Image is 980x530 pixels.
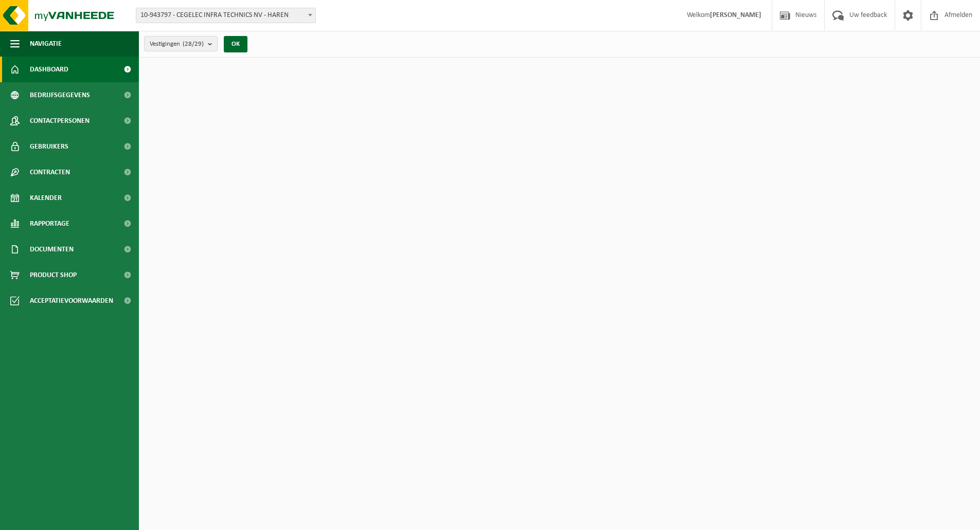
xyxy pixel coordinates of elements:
span: Contracten [30,159,70,185]
span: Bedrijfsgegevens [30,82,90,108]
span: Documenten [30,236,74,262]
span: Gebruikers [30,134,68,159]
button: OK [224,36,247,52]
count: (28/29) [183,41,204,47]
span: Vestigingen [150,36,204,52]
span: Kalender [30,185,62,211]
span: Contactpersonen [30,108,90,134]
span: 10-943797 - CEGELEC INFRA TECHNICS NV - HAREN [136,8,316,23]
span: Acceptatievoorwaarden [30,288,113,314]
span: 10-943797 - CEGELEC INFRA TECHNICS NV - HAREN [136,8,315,23]
button: Vestigingen(28/29) [144,36,218,51]
strong: [PERSON_NAME] [710,11,761,19]
span: Product Shop [30,262,77,288]
span: Rapportage [30,211,69,236]
span: Dashboard [30,57,68,82]
span: Navigatie [30,31,62,57]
